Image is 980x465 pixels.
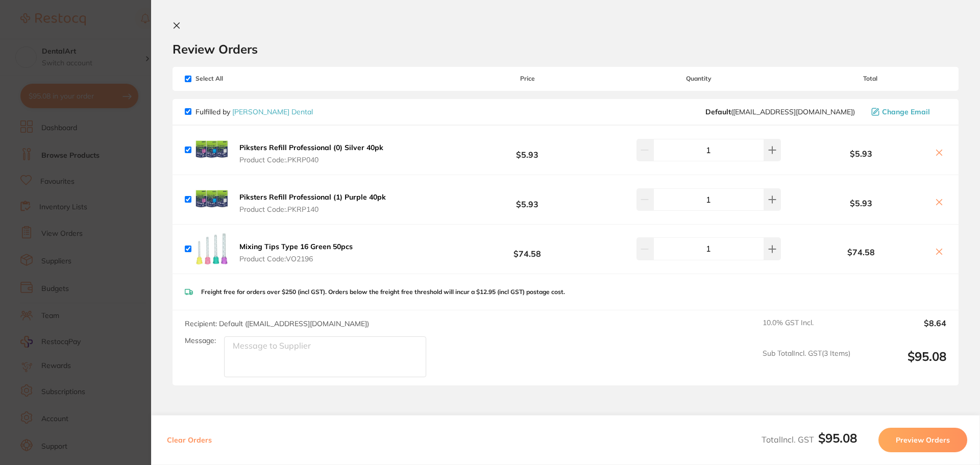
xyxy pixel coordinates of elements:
[239,192,386,202] b: Piksters Refill Professional (1) Purple 40pk
[705,108,855,116] span: sales@piksters.com
[794,199,928,208] b: $5.93
[705,107,731,116] b: Default
[185,319,369,328] span: Recipient: Default ( [EMAIL_ADDRESS][DOMAIN_NAME] )
[195,134,228,166] img: NW52Mjdpdw
[232,107,313,116] a: [PERSON_NAME] Dental
[882,108,930,116] span: Change Email
[604,75,794,82] span: Quantity
[236,192,389,214] button: Piksters Refill Professional (1) Purple 40pk Product Code:.PKRP140
[451,75,603,82] span: Price
[164,428,215,452] button: Clear Orders
[794,75,946,82] span: Total
[818,430,857,446] b: $95.08
[185,75,287,82] span: Select All
[868,107,946,116] button: Change Email
[173,41,959,57] h2: Review Orders
[859,319,946,341] output: $8.64
[451,190,603,209] b: $5.93
[763,319,850,341] span: 10.0 % GST Incl.
[859,349,946,377] output: $95.08
[239,255,353,263] span: Product Code: VO2196
[794,248,928,257] b: $74.58
[763,349,850,377] span: Sub Total Incl. GST ( 3 Items)
[239,143,383,152] b: Piksters Refill Professional (0) Silver 40pk
[239,242,353,251] b: Mixing Tips Type 16 Green 50pcs
[236,242,356,263] button: Mixing Tips Type 16 Green 50pcs Product Code:VO2196
[239,156,383,164] span: Product Code: .PKRP040
[239,205,386,213] span: Product Code: .PKRP140
[762,434,857,445] span: Total Incl. GST
[195,108,313,116] p: Fulfilled by
[195,233,228,265] img: eHB2aXIyaA
[794,149,928,158] b: $5.93
[201,288,565,296] p: Freight free for orders over $250 (incl GST). Orders below the freight free threshold will incur ...
[195,183,228,216] img: MGx3YzZlOA
[878,428,967,452] button: Preview Orders
[185,336,216,345] label: Message:
[451,239,603,258] b: $74.58
[236,143,386,164] button: Piksters Refill Professional (0) Silver 40pk Product Code:.PKRP040
[451,140,603,159] b: $5.93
